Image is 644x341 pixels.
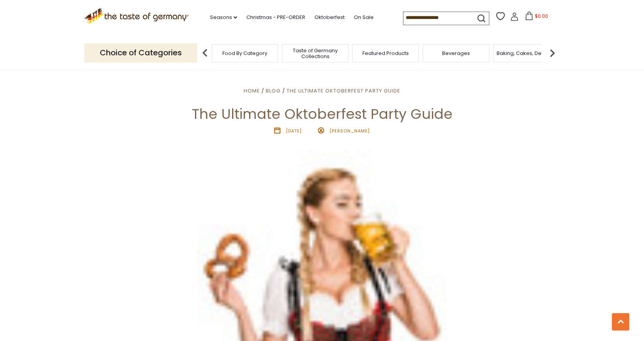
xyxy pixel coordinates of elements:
[287,87,400,94] a: The Ultimate Oktoberfest Party Guide
[210,13,237,22] a: Seasons
[442,50,470,56] a: Beverages
[497,50,557,56] a: Baking, Cakes, Desserts
[286,128,302,134] time: [DATE]
[24,105,620,123] h1: The Ultimate Oktoberfest Party Guide
[330,128,370,134] span: [PERSON_NAME]
[244,87,260,94] a: Home
[284,48,346,59] a: Taste of Germany Collections
[314,13,345,22] a: Oktoberfest
[520,12,553,23] button: $0.00
[246,13,305,22] a: Christmas - PRE-ORDER
[197,45,213,61] img: previous arrow
[354,13,374,22] a: On Sale
[266,87,280,94] a: Blog
[84,43,197,62] p: Choice of Categories
[362,50,409,56] a: Featured Products
[535,13,548,19] span: $0.00
[222,50,267,56] a: Food By Category
[545,45,560,61] img: next arrow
